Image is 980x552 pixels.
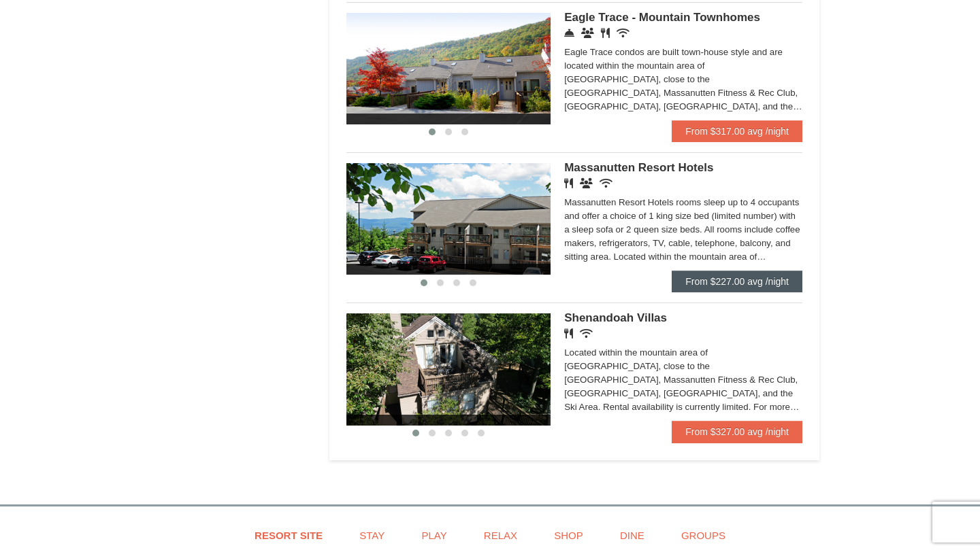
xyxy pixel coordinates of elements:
[564,28,574,38] i: Concierge Desk
[564,311,667,324] span: Shenandoah Villas
[672,421,802,443] a: From $327.00 avg /night
[467,520,534,551] a: Relax
[564,328,573,339] i: Restaurant
[537,520,600,551] a: Shop
[601,28,610,38] i: Restaurant
[564,161,713,174] span: Massanutten Resort Hotels
[600,178,612,188] i: Wireless Internet (free)
[238,520,340,551] a: Resort Site
[404,520,463,551] a: Play
[342,520,402,551] a: Stay
[580,178,593,188] i: Banquet Facilities
[580,328,593,339] i: Wireless Internet (free)
[672,120,802,142] a: From $317.00 avg /night
[564,178,573,188] i: Restaurant
[664,520,742,551] a: Groups
[564,46,802,114] div: Eagle Trace condos are built town-house style and are located within the mountain area of [GEOGRA...
[672,271,802,292] a: From $227.00 avg /night
[603,520,661,551] a: Dine
[617,28,630,38] i: Wireless Internet (free)
[564,346,802,414] div: Located within the mountain area of [GEOGRAPHIC_DATA], close to the [GEOGRAPHIC_DATA], Massanutte...
[581,28,594,38] i: Conference Facilities
[564,196,802,264] div: Massanutten Resort Hotels rooms sleep up to 4 occupants and offer a choice of 1 king size bed (li...
[564,11,760,24] span: Eagle Trace - Mountain Townhomes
